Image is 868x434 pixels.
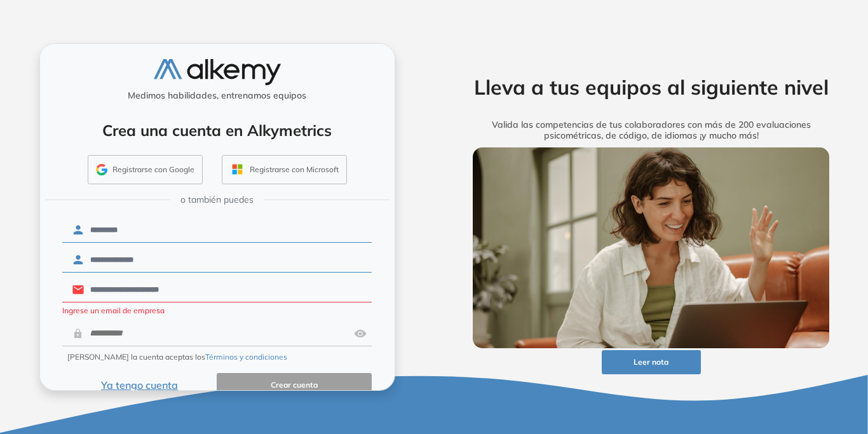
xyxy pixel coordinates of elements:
span: o también puedes [180,193,254,207]
h5: Medimos habilidades, entrenamos equipos [45,90,390,101]
button: Registrarse con Microsoft [222,155,347,184]
button: Leer nota [602,350,701,375]
img: GMAIL_ICON [96,164,107,175]
button: Crear cuenta [217,373,372,398]
div: Widget de chat [639,287,868,434]
h5: Valida las competencias de tus colaboradores con más de 200 evaluaciones psicométricas, de código... [453,119,850,141]
img: img-more-info [473,147,830,348]
h2: Lleva a tus equipos al siguiente nivel [453,75,850,99]
span: [PERSON_NAME] la cuenta aceptas los [67,351,287,363]
button: Términos y condiciones [205,351,287,363]
h4: Crea una cuenta en Alkymetrics [57,121,378,140]
img: OUTLOOK_ICON [230,162,245,177]
button: Ya tengo cuenta [62,373,217,398]
img: logo-alkemy [154,59,281,85]
img: asd [354,322,367,346]
p: Ingrese un email de empresa [62,305,372,316]
iframe: Chat Widget [639,287,868,434]
button: Registrarse con Google [88,155,203,184]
